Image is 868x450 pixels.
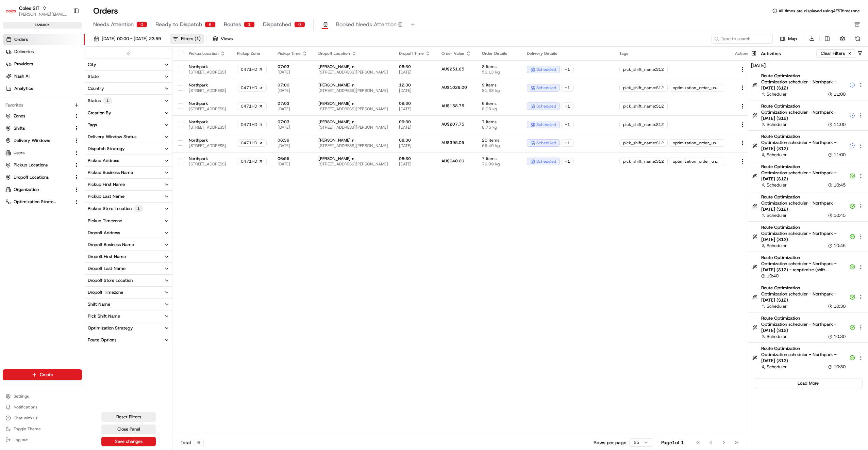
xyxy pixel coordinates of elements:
span: [PERSON_NAME] n [318,101,388,106]
button: Dropoff Business Name [85,239,172,251]
button: Pickup First Name [85,179,172,190]
button: Dropoff First Name [85,251,172,262]
span: Coles SIT [19,5,39,12]
div: Creation By [88,110,111,116]
button: Scheduler [761,212,787,219]
div: 0471HD [237,84,267,92]
div: Pick Shift Name [88,313,120,319]
span: 11:00 [834,91,846,97]
button: Scheduler [761,91,787,97]
h4: [DATE] [748,61,868,70]
span: Chat with us! [14,415,38,421]
button: Scheduler [761,122,787,128]
span: Route Optimization [761,133,846,140]
div: Tags [88,122,97,128]
button: Scheduler [761,303,787,309]
button: Refresh [853,34,863,44]
span: 08:30 [399,64,431,69]
button: Organization [3,184,82,195]
span: 8.75 kg [482,125,516,130]
div: Optimization Strategy [88,325,133,331]
span: Scheduler [767,122,787,128]
button: Close Panel [101,424,156,434]
span: Northpark [189,64,226,69]
span: Ready to Dispatch [155,20,202,29]
span: 06:55 [278,156,307,161]
span: pick_shift_name:S12 [623,85,664,91]
div: Tags [619,51,724,56]
span: scheduled [536,140,556,146]
button: Tags [85,119,172,131]
span: [STREET_ADDRESS][PERSON_NAME] [318,106,388,112]
button: Dropoff Store Location [85,275,172,286]
img: Nash [7,6,20,20]
div: Pickup First Name [88,181,125,188]
div: Delivery Window Status [88,134,136,140]
span: Toggle Theme [14,426,41,432]
span: 9 items [482,82,516,88]
span: Providers [14,61,33,67]
button: Map [775,35,801,43]
div: 0471HD [237,102,267,110]
a: Analytics [3,83,85,94]
div: Dropoff Store Location [88,277,133,284]
span: Optimization Strategy [14,199,56,205]
div: 💻 [57,99,63,105]
div: 0471HD [237,121,267,128]
span: [PERSON_NAME] n [318,82,388,88]
span: Users [14,150,24,156]
span: Orders [14,36,28,43]
div: sandbox [3,22,82,29]
span: Route Optimization [761,285,846,291]
button: Start new chat [116,67,124,75]
span: 09:30 [399,101,431,106]
div: 0 [136,21,147,28]
span: 08:30 [399,156,431,161]
span: Scheduler [767,364,787,370]
span: [STREET_ADDRESS][PERSON_NAME] [318,88,388,93]
span: [DATE] [278,143,307,148]
a: 0471HD [237,66,267,73]
a: Zones [5,113,71,119]
span: 8.08 kg [482,106,516,112]
span: [DATE] [399,125,431,130]
span: Optimization scheduler - Northpark - [DATE] (S12) [761,109,846,122]
button: Views [210,34,236,44]
span: Nash AI [14,73,30,79]
div: + 1 [561,158,574,165]
div: Filters [181,36,201,42]
span: [PERSON_NAME] n [318,138,388,143]
span: Route Optimization [761,194,846,200]
div: 0471HD [237,158,267,165]
div: Dropoff Business Name [88,242,134,248]
span: 10:40 [767,273,779,279]
span: 10:30 [834,303,846,309]
span: Optimization scheduler - Northpark - [DATE] (S12) [761,230,846,243]
span: optimization_order_unassigned [673,85,720,91]
div: Dropoff Address [88,230,120,236]
span: [PERSON_NAME][EMAIL_ADDRESS][PERSON_NAME][PERSON_NAME][DOMAIN_NAME] [19,12,68,17]
span: 7 items [482,119,516,125]
span: [DATE] [399,161,431,167]
button: Users [3,147,82,158]
span: Scheduler [767,182,787,188]
div: Country [88,85,104,92]
span: AU$158.75 [441,103,464,109]
button: Scheduler [761,182,787,188]
div: + 1 [561,84,574,92]
span: 07:03 [278,101,307,106]
span: AU$640.00 [441,158,464,164]
a: Dropoff Locations [5,174,71,180]
button: Coles SITColes SIT[PERSON_NAME][EMAIL_ADDRESS][PERSON_NAME][PERSON_NAME][DOMAIN_NAME] [3,3,70,19]
span: ( 1 ) [195,36,201,42]
div: 1 [244,21,255,28]
button: Delivery Windows [3,135,82,146]
span: scheduled [536,159,556,164]
span: [STREET_ADDRESS][PERSON_NAME] [318,143,388,148]
div: Pickup Address [88,158,119,164]
div: Dropoff Timezone [88,289,123,295]
span: 07:00 [278,82,307,88]
button: Creation By [85,107,172,119]
span: 08:30 [399,138,431,143]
